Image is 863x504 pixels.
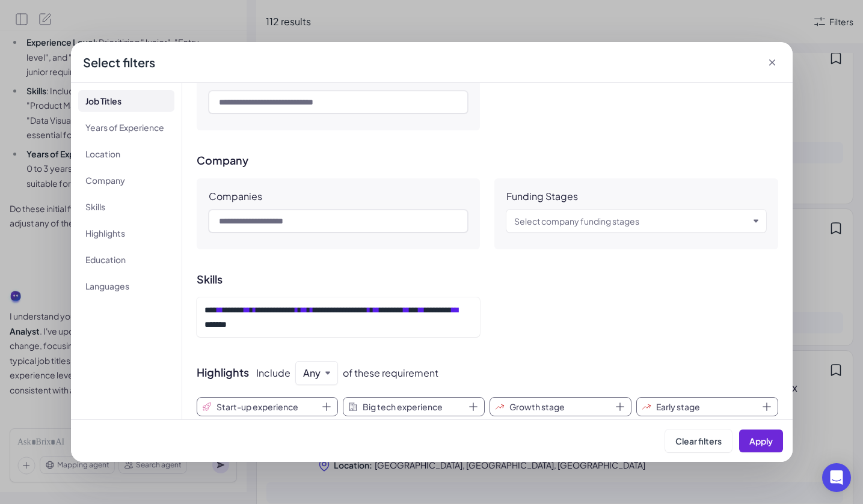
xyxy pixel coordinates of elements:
li: Education [78,249,174,270]
button: Growth stage [490,397,631,416]
div: Open Intercom Messenger [822,463,851,492]
button: Clear filters [665,430,732,452]
span: Apply [749,436,773,446]
button: Apply [739,430,783,452]
span: of these requirement [343,367,438,379]
span: Start-up experience [217,401,298,413]
div: Select filters [83,54,155,71]
span: Early stage [656,401,700,413]
li: Location [78,143,174,165]
button: Select company funding stages [514,214,749,228]
button: Early stage [636,397,778,416]
span: Growth stage [509,401,565,413]
div: Funding Stages [506,190,578,202]
h3: Company [197,154,778,166]
li: Highlights [78,222,174,244]
button: Any [303,366,321,380]
button: Big tech experience [343,397,485,416]
li: Skills [78,196,174,217]
h3: Highlights [197,361,778,385]
span: Big tech experience [363,401,443,413]
span: Clear filters [675,436,722,446]
li: Company [78,169,174,191]
h3: Skills [197,273,778,285]
div: Companies [209,190,262,202]
li: Years of Experience [78,117,174,138]
li: Languages [78,275,174,297]
div: Select company funding stages [514,214,639,228]
button: Start-up experience [197,397,339,416]
li: Job Titles [78,90,174,112]
span: Include [256,367,290,379]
